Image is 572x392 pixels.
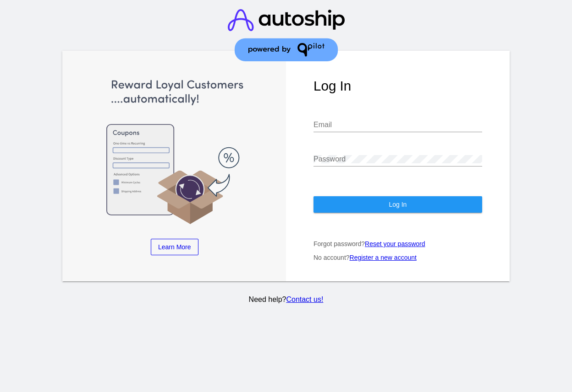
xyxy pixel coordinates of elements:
span: Learn More [158,243,191,251]
a: Register a new account [350,254,417,261]
img: Apply Coupons Automatically to Scheduled Orders with QPilot [90,78,259,225]
input: Email [313,121,482,129]
p: No account? [313,254,482,261]
a: Reset your password [365,240,425,247]
a: Contact us! [286,295,323,303]
span: Log In [389,201,407,208]
p: Need help? [61,295,511,304]
p: Forgot password? [313,240,482,247]
a: Learn More [151,239,198,255]
button: Log In [313,196,482,213]
h1: Log In [313,78,482,94]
